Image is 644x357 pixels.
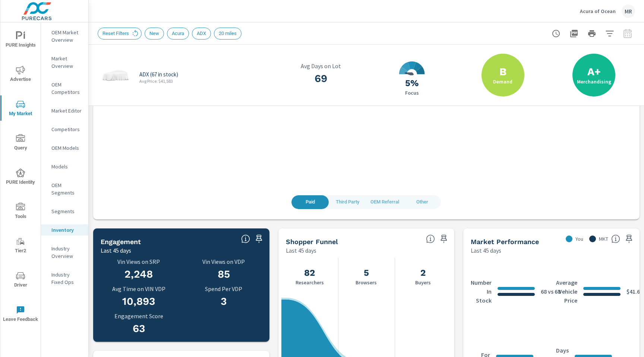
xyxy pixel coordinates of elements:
[0,22,41,331] div: nav menu
[241,234,250,243] span: See what makes and models are getting noticed based off a score of 0 to 100, with 100 representin...
[426,234,435,243] span: Know where every customer is during their purchase journey. View customer activity from first cli...
[408,198,436,206] span: Other
[280,72,362,85] h3: 69
[438,233,450,245] span: Save this to your personalized report
[3,271,38,290] span: Driver
[41,105,88,116] div: Market Editor
[3,31,38,50] span: PURE Insights
[280,63,362,69] p: Avg Days on Lot
[580,8,616,15] p: Acura of Ocean
[186,258,262,265] p: Vin Views on VDP
[3,168,38,187] span: PURE Identity
[51,107,82,114] p: Market Editor
[101,238,141,246] h5: Engagement
[139,71,178,78] p: ADX (67 in stock)
[51,181,82,196] p: OEM Segments
[3,134,38,152] span: Query
[566,26,581,41] button: "Export Report to PDF"
[584,26,599,41] button: Print Report
[101,246,131,255] p: Last 45 days
[3,100,38,118] span: My Market
[41,243,88,262] div: Industry Overview
[101,268,177,281] h3: 2,248
[556,278,577,305] p: Average Vehicle Price
[3,306,38,324] span: Leave Feedback
[471,246,501,255] p: Last 45 days
[101,258,177,265] p: Vin Views on SRP
[51,245,82,260] p: Industry Overview
[139,78,173,85] p: Avg Price: $41,583
[51,271,82,286] p: Industry Fixed Ops
[41,224,88,236] div: Inventory
[405,89,419,96] p: Focus
[599,235,608,243] p: MKT
[192,31,211,36] span: ADX
[51,163,82,170] p: Models
[186,268,262,281] h3: 85
[51,29,82,44] p: OEM Market Overview
[101,285,177,292] p: Avg Time on VIN VDP
[101,313,177,319] p: Engagement Score
[186,285,262,292] p: Spend Per VDP
[101,295,177,308] h3: 10,893
[370,198,399,206] span: OEM Referral
[98,28,142,40] div: Reset Filters
[471,238,539,246] h5: Market Performance
[101,64,130,86] img: glamour
[575,235,583,243] p: You
[602,26,617,41] button: Apply Filters
[587,65,601,78] h2: A+
[547,287,561,296] p: vs 68
[51,144,82,152] p: OEM Models
[167,31,189,36] span: Acura
[296,198,324,206] span: Paid
[41,269,88,288] div: Industry Fixed Ops
[577,78,611,85] label: Merchandising
[214,31,241,36] span: 20 miles
[41,180,88,198] div: OEM Segments
[41,206,88,217] div: Segments
[41,161,88,172] div: Models
[101,322,177,335] h3: 63
[611,234,620,243] span: Understand your inventory, price and days to sell compared to other dealers in your market.
[499,65,506,78] h2: B
[622,4,635,18] div: MR
[98,31,133,36] span: Reset Filters
[541,287,547,296] p: 68
[333,198,362,206] span: Third Party
[145,31,164,36] span: New
[3,66,38,84] span: Advertise
[286,246,316,255] p: Last 45 days
[186,295,262,308] h3: 3
[51,55,82,70] p: Market Overview
[3,237,38,255] span: Tier2
[41,53,88,72] div: Market Overview
[623,233,635,245] span: Save this to your personalized report
[51,81,82,96] p: OEM Competitors
[51,126,82,133] p: Competitors
[493,78,512,85] label: Demand
[41,79,88,98] div: OEM Competitors
[286,238,338,246] h5: Shopper Funnel
[41,124,88,135] div: Competitors
[41,27,88,45] div: OEM Market Overview
[3,203,38,221] span: Tools
[51,226,82,234] p: Inventory
[51,208,82,215] p: Segments
[405,77,419,89] h3: 5%
[471,278,492,305] p: Number In Stock
[41,142,88,154] div: OEM Models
